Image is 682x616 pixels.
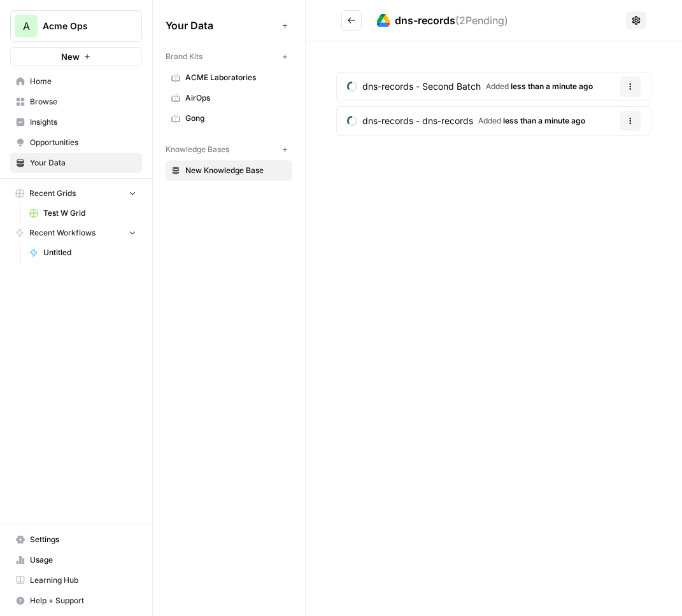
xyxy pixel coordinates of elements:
[10,112,142,132] a: Insights
[10,92,142,112] a: Browse
[43,207,136,219] span: Test W Grid
[362,80,481,93] span: dns-records - Second Batch
[185,72,287,83] span: ACME Laboratories
[185,165,287,176] span: New Knowledge Base
[24,203,142,223] a: Test W Grid
[166,51,202,62] span: Brand Kits
[30,96,136,108] span: Browse
[30,575,136,586] span: Learning Hub
[30,595,136,606] span: Help + Support
[43,20,120,32] span: Acme Ops
[30,137,136,148] span: Opportunities
[30,116,136,128] span: Insights
[337,73,603,101] a: dns-records - Second BatchAdded less than a minute ago
[166,67,292,88] a: ACME Laboratories
[362,115,473,127] span: dns-records - dns-records
[10,529,142,550] a: Settings
[455,14,508,27] span: ( 2 Pending)
[10,153,142,173] a: Your Data
[10,132,142,153] a: Opportunities
[30,534,136,545] span: Settings
[30,157,136,169] span: Your Data
[486,81,593,92] span: Added
[10,10,142,42] button: Workspace: Acme Ops
[61,50,80,63] span: New
[29,227,96,239] span: Recent Workflows
[43,247,136,258] span: Untitled
[341,10,362,31] button: Go back
[23,18,30,34] span: A
[166,160,292,181] a: New Knowledge Base
[10,591,142,611] button: Help + Support
[166,18,277,33] span: Your Data
[166,88,292,108] a: AirOps
[337,107,595,135] a: dns-records - dns-recordsAdded less than a minute ago
[10,223,142,242] button: Recent Workflows
[10,570,142,591] a: Learning Hub
[10,550,142,570] a: Usage
[10,184,142,203] button: Recent Grids
[166,108,292,129] a: Gong
[10,71,142,92] a: Home
[30,554,136,566] span: Usage
[10,47,142,66] button: New
[503,116,585,125] span: less than a minute ago
[185,92,287,104] span: AirOps
[166,144,229,155] span: Knowledge Bases
[185,113,287,124] span: Gong
[24,242,142,263] a: Untitled
[29,188,76,199] span: Recent Grids
[511,81,593,91] span: less than a minute ago
[395,14,455,27] span: dns-records
[478,115,585,127] span: Added
[30,76,136,87] span: Home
